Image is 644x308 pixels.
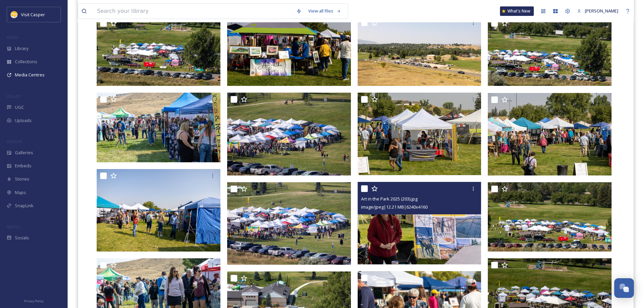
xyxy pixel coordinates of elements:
img: Art in the Park 2025 (211).jpg [358,16,481,86]
span: Uploads [15,117,32,124]
span: WIDGETS [7,139,22,144]
img: Art in the Park 2025 (208).jpg [488,17,612,86]
span: Media Centres [15,72,45,78]
img: Art in the Park 2025 (205).jpg [488,93,612,175]
img: 155780.jpg [11,11,18,18]
span: UGC [15,104,24,111]
a: Privacy Policy [24,297,44,305]
span: Socials [15,235,29,241]
span: image/jpeg | 12.21 MB | 6240 x 4160 [361,204,428,210]
span: [PERSON_NAME] [585,8,618,14]
span: Privacy Policy [24,299,44,303]
img: Art in the Park 2025 (201).jpg [488,182,612,252]
input: Search your library [94,4,293,19]
span: Embeds [15,163,31,169]
button: Open Chat [614,278,634,298]
span: Galleries [15,149,33,156]
a: [PERSON_NAME] [574,4,622,18]
span: Maps [15,189,26,196]
a: What's New [500,6,534,16]
img: Art in the Park 2025 (202).jpg [227,93,351,175]
span: Art in the Park 2025 (203).jpg [361,196,418,202]
span: Visit Casper [21,11,45,18]
span: COLLECT [7,94,21,99]
span: SnapLink [15,203,33,209]
img: Art in the Park 2025 (210).jpg [227,3,351,86]
span: Collections [15,58,37,65]
span: Library [15,45,28,52]
img: Art in the Park 2025 (206).jpg [358,93,481,175]
img: Art in the Park 2025 (204).jpg [97,169,220,252]
span: SOCIALS [7,224,20,229]
a: View all files [305,4,344,18]
span: Stories [15,176,29,182]
img: Art in the Park 2025 (207).jpg [97,93,220,162]
span: MEDIA [7,35,19,40]
img: Art in the Park 2025 (198).jpg [227,182,351,264]
img: Art in the Park 2025 (212).jpg [97,17,220,86]
img: Art in the Park 2025 (203).jpg [358,182,481,264]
